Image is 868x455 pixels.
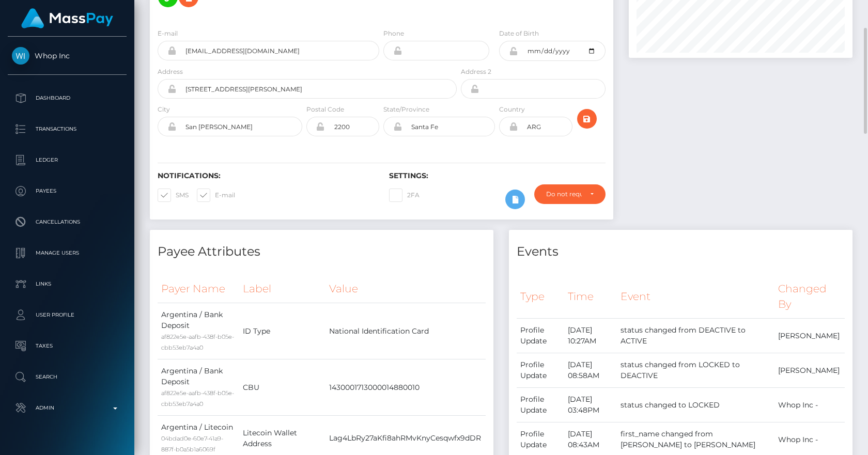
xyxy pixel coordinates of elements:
[158,359,239,416] td: Argentina / Bank Deposit
[517,319,564,353] td: Profile Update
[12,90,122,106] p: Dashboard
[617,275,775,319] th: Event
[8,116,127,142] a: Transactions
[383,105,429,114] label: State/Province
[517,243,845,261] h4: Events
[12,307,122,323] p: User Profile
[12,214,122,230] p: Cancellations
[12,338,122,354] p: Taxes
[12,47,29,65] img: Whop Inc
[12,369,122,385] p: Search
[158,275,239,303] th: Payer Name
[197,189,235,202] label: E-mail
[8,209,127,235] a: Cancellations
[158,105,170,114] label: City
[158,243,486,261] h4: Payee Attributes
[564,275,617,319] th: Time
[12,121,122,137] p: Transactions
[8,395,127,421] a: Admin
[517,388,564,422] td: Profile Update
[564,388,617,422] td: [DATE] 03:48PM
[389,189,420,202] label: 2FA
[8,271,127,297] a: Links
[8,240,127,266] a: Manage Users
[8,147,127,173] a: Ledger
[158,189,189,202] label: SMS
[499,29,539,38] label: Date of Birth
[326,275,486,303] th: Value
[12,245,122,261] p: Manage Users
[158,29,178,38] label: E-mail
[12,183,122,199] p: Payees
[774,319,845,353] td: [PERSON_NAME]
[326,359,486,416] td: 1430001713000014880010
[8,302,127,328] a: User Profile
[161,333,234,351] small: af822e5e-aafb-438f-b05e-cbb53eb7a4a0
[21,8,113,28] img: MassPay Logo
[158,303,239,359] td: Argentina / Bank Deposit
[617,319,775,353] td: status changed from DEACTIVE to ACTIVE
[239,359,326,416] td: CBU
[517,275,564,319] th: Type
[517,353,564,388] td: Profile Update
[617,388,775,422] td: status changed to LOCKED
[306,105,344,114] label: Postal Code
[8,333,127,359] a: Taxes
[8,178,127,204] a: Payees
[499,105,525,114] label: Country
[161,435,223,453] small: 04bdad0e-60e7-41a9-887f-b0a5b1a6069f
[12,400,122,416] p: Admin
[383,29,404,38] label: Phone
[8,51,127,60] span: Whop Inc
[8,364,127,390] a: Search
[774,388,845,422] td: Whop Inc -
[389,171,605,180] h6: Settings:
[158,67,183,76] label: Address
[12,276,122,292] p: Links
[158,171,374,180] h6: Notifications:
[546,190,582,198] div: Do not require
[774,275,845,319] th: Changed By
[239,303,326,359] td: ID Type
[12,152,122,168] p: Ledger
[326,303,486,359] td: National Identification Card
[8,85,127,111] a: Dashboard
[564,319,617,353] td: [DATE] 10:27AM
[161,389,234,407] small: af822e5e-aafb-438f-b05e-cbb53eb7a4a0
[774,353,845,388] td: [PERSON_NAME]
[564,353,617,388] td: [DATE] 08:58AM
[534,184,606,204] button: Do not require
[239,275,326,303] th: Label
[461,67,491,76] label: Address 2
[617,353,775,388] td: status changed from LOCKED to DEACTIVE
